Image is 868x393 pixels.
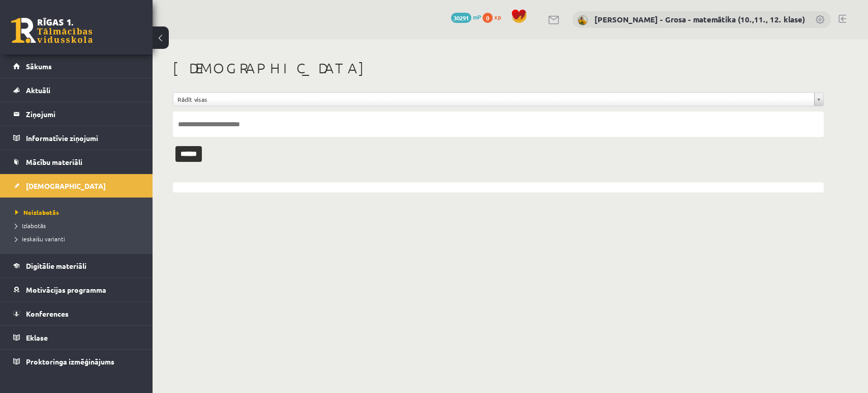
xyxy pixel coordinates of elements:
span: [DEMOGRAPHIC_DATA] [26,181,106,190]
a: Konferences [13,302,140,325]
a: Digitālie materiāli [13,254,140,277]
span: Motivācijas programma [26,285,106,294]
span: mP [473,13,481,21]
span: Mācību materiāli [26,157,82,166]
span: xp [494,13,501,21]
span: Konferences [26,309,69,318]
legend: Informatīvie ziņojumi [26,126,140,150]
a: Motivācijas programma [13,278,140,301]
span: Ieskaišu varianti [15,235,65,243]
a: Ziņojumi [13,102,140,126]
a: [PERSON_NAME] - Grosa - matemātika (10.,11., 12. klase) [594,14,805,24]
img: Laima Tukāne - Grosa - matemātika (10.,11., 12. klase) [578,15,588,25]
a: [DEMOGRAPHIC_DATA] [13,174,140,198]
a: Rīgas 1. Tālmācības vidusskola [11,18,93,43]
legend: Ziņojumi [26,102,140,126]
a: 0 xp [483,13,506,21]
h1: [DEMOGRAPHIC_DATA] [173,60,824,77]
a: Informatīvie ziņojumi [13,126,140,150]
a: Mācību materiāli [13,150,140,174]
span: Izlabotās [15,221,46,230]
a: Proktoringa izmēģinājums [13,350,140,373]
span: Aktuāli [26,86,50,95]
a: Neizlabotās [15,208,142,217]
span: Eklase [26,333,48,342]
span: Neizlabotās [15,208,59,216]
a: Sākums [13,54,140,78]
span: Digitālie materiāli [26,261,86,270]
span: 30291 [451,13,471,23]
a: Izlabotās [15,221,142,230]
span: Rādīt visas [177,93,810,106]
a: Eklase [13,326,140,349]
a: 30291 mP [451,13,481,21]
span: Sākums [26,62,52,71]
a: Rādīt visas [173,93,823,106]
span: 0 [483,13,493,23]
a: Ieskaišu varianti [15,234,142,243]
a: Aktuāli [13,78,140,102]
span: Proktoringa izmēģinājums [26,357,114,366]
